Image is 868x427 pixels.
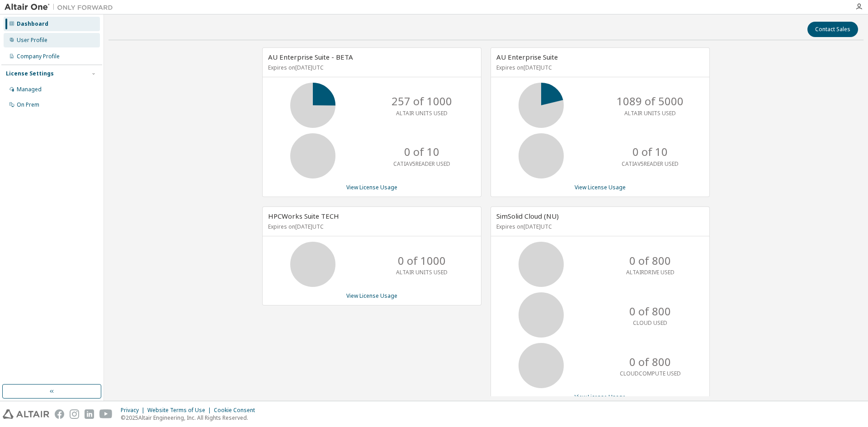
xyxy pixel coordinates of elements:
[633,319,667,327] p: CLOUD USED
[55,409,64,419] img: facebook.svg
[3,409,49,419] img: altair_logo.svg
[496,211,559,221] span: SimSolid Cloud (NU)
[629,304,671,319] p: 0 of 800
[807,22,858,37] button: Contact Sales
[5,3,118,12] img: Altair One
[6,70,54,77] div: License Settings
[85,409,94,419] img: linkedin.svg
[622,160,679,168] p: CATIAV5READER USED
[496,52,558,61] span: AU Enterprise Suite
[268,64,473,71] p: Expires on [DATE] UTC
[121,407,147,414] div: Privacy
[121,414,260,422] p: © 2025 Altair Engineering, Inc. All Rights Reserved.
[404,144,439,160] p: 0 of 10
[575,393,626,401] a: View License Usage
[17,53,60,60] div: Company Profile
[496,223,702,230] p: Expires on [DATE] UTC
[629,354,671,370] p: 0 of 800
[398,253,446,268] p: 0 of 1000
[396,268,448,276] p: ALTAIR UNITS USED
[575,183,626,191] a: View License Usage
[147,407,214,414] div: Website Terms of Use
[496,64,702,71] p: Expires on [DATE] UTC
[17,86,42,93] div: Managed
[620,370,681,377] p: CLOUDCOMPUTE USED
[99,409,113,419] img: youtube.svg
[17,37,47,44] div: User Profile
[632,144,668,160] p: 0 of 10
[393,160,450,168] p: CATIAV5READER USED
[214,407,260,414] div: Cookie Consent
[17,20,48,28] div: Dashboard
[17,101,39,108] div: On Prem
[629,253,671,268] p: 0 of 800
[392,94,452,109] p: 257 of 1000
[268,52,353,61] span: AU Enterprise Suite - BETA
[617,94,684,109] p: 1089 of 5000
[268,211,339,221] span: HPCWorks Suite TECH
[346,292,397,300] a: View License Usage
[624,109,676,117] p: ALTAIR UNITS USED
[268,223,473,230] p: Expires on [DATE] UTC
[346,183,397,191] a: View License Usage
[396,109,448,117] p: ALTAIR UNITS USED
[70,409,79,419] img: instagram.svg
[626,268,675,276] p: ALTAIRDRIVE USED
